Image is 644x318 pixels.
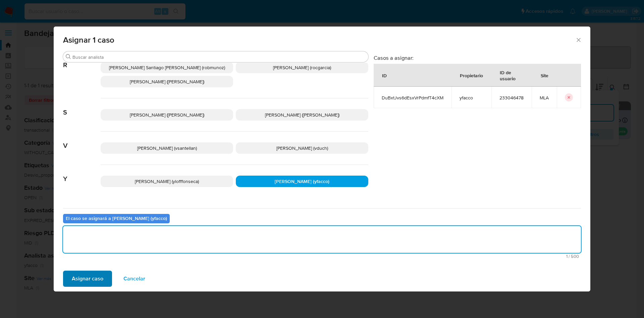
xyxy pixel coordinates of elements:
input: Buscar analista [72,54,366,60]
div: ID [374,67,395,83]
button: Buscar [66,54,71,59]
div: assign-modal [54,27,590,291]
div: Site [533,67,556,83]
span: [PERSON_NAME] (ylofffonseca) [135,178,199,185]
span: [PERSON_NAME] (yfacco) [275,178,329,185]
span: Y [63,165,101,183]
div: [PERSON_NAME] ([PERSON_NAME]) [236,109,368,121]
div: [PERSON_NAME] ([PERSON_NAME]) [101,109,233,121]
span: S [63,98,101,117]
div: Propietario [452,67,491,83]
button: Cancelar [115,271,154,287]
div: [PERSON_NAME] (vsantellan) [101,142,233,154]
span: 233046478 [499,95,524,101]
div: [PERSON_NAME] (ylofffonseca) [101,176,233,187]
div: [PERSON_NAME] (vduch) [236,142,368,154]
div: [PERSON_NAME] (rocgarcia) [236,62,368,73]
span: Asignar caso [72,271,103,286]
button: Asignar caso [63,271,112,287]
h3: Casos a asignar: [374,54,581,61]
span: [PERSON_NAME] ([PERSON_NAME]) [265,111,339,118]
span: [PERSON_NAME] (rocgarcia) [273,64,331,71]
div: [PERSON_NAME] ([PERSON_NAME]) [101,76,233,87]
span: [PERSON_NAME] ([PERSON_NAME]) [130,111,204,118]
span: [PERSON_NAME] (vsantellan) [137,145,197,151]
span: Asignar 1 caso [63,36,575,44]
b: El caso se asignará a [PERSON_NAME] (yfacco) [66,215,167,222]
span: Máximo 500 caracteres [65,254,579,259]
span: [PERSON_NAME] ([PERSON_NAME]) [130,78,204,85]
button: Cerrar ventana [575,37,581,43]
div: ID de usuario [492,64,531,86]
div: [PERSON_NAME] (yfacco) [236,176,368,187]
span: DuBxtJvs6dEsxVrPdmfT4cXM [382,95,443,101]
span: [PERSON_NAME] (vduch) [276,145,328,151]
span: V [63,132,101,150]
span: Cancelar [123,271,145,286]
span: yfacco [460,95,483,101]
button: icon-button [565,93,573,101]
span: [PERSON_NAME] Santiago [PERSON_NAME] (robmunoz) [109,64,225,71]
div: [PERSON_NAME] Santiago [PERSON_NAME] (robmunoz) [101,62,233,73]
span: MLA [540,95,549,101]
